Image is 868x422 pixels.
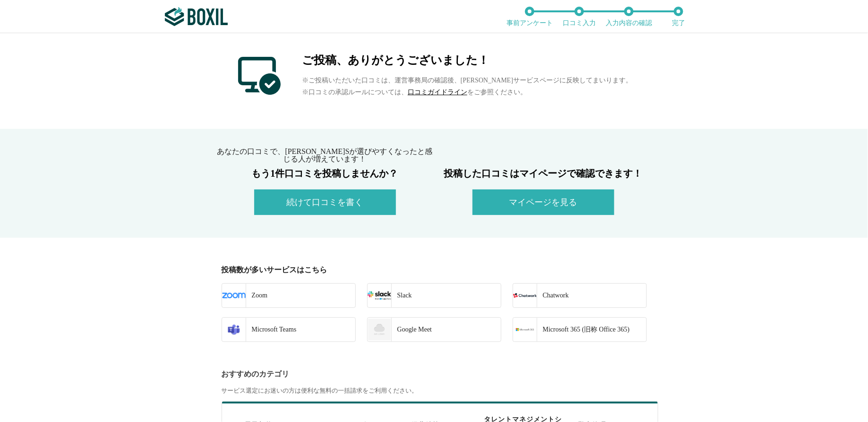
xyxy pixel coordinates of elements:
[537,318,630,341] div: Microsoft 365 (旧称 Office 365)
[302,54,632,66] h2: ご投稿、ありがとうございました！
[222,317,356,342] a: Microsoft Teams
[473,189,614,215] button: マイページを見る
[254,199,396,207] a: 続けて口コミを書く
[391,318,432,341] div: Google Meet
[367,283,501,308] a: Slack
[165,7,228,26] img: ボクシルSaaS_ロゴ
[473,199,614,207] a: マイページを見る
[254,189,396,215] button: 続けて口コミを書く
[391,284,412,307] div: Slack
[555,7,604,27] li: 口コミ入力
[222,387,653,394] div: サービス選定にお迷いの方は便利な無料の一括請求をご利用ください。
[246,284,267,307] div: Zoom
[434,169,653,178] h3: 投稿した口コミはマイページで確認できます！
[217,147,432,163] span: あなたの口コミで、[PERSON_NAME]Sが選びやすくなったと感じる人が増えています！
[604,7,654,27] li: 入力内容の確認
[505,7,555,27] li: 事前アンケート
[654,7,704,27] li: 完了
[513,283,647,308] a: Chatwork
[302,86,632,98] p: ※口コミの承認ルールについては、 をご参照ください。
[513,317,647,342] a: Microsoft 365 (旧称 Office 365)
[222,370,653,378] div: おすすめのカテゴリ
[246,318,297,341] div: Microsoft Teams
[537,284,569,307] div: Chatwork
[222,283,356,308] a: Zoom
[367,317,501,342] a: Google Meet
[222,266,653,274] div: 投稿数が多いサービスはこちら
[408,89,467,96] a: 口コミガイドライン
[216,169,434,178] h3: もう1件口コミを投稿しませんか？
[302,74,632,86] p: ※ご投稿いただいた口コミは、運営事務局の確認後、[PERSON_NAME]サービスページに反映してまいります。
